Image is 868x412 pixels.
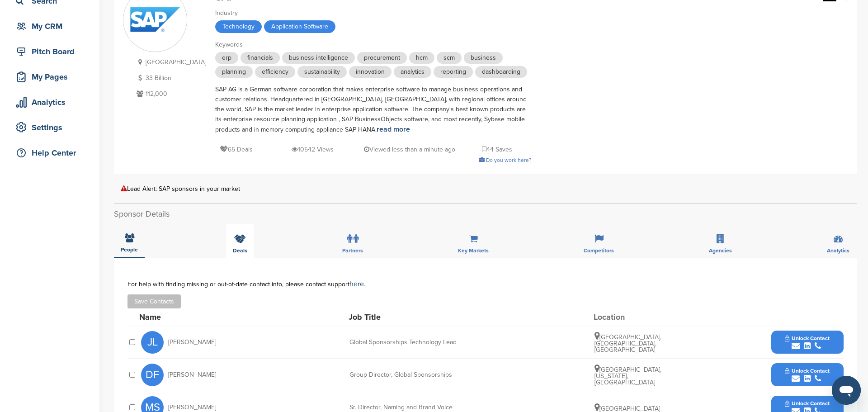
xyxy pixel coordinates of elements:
span: analytics [394,66,431,78]
a: My CRM [9,16,90,37]
span: sustainability [297,66,347,78]
span: Competitors [584,248,614,253]
div: Keywords [215,40,532,50]
div: Settings [14,119,90,136]
span: [GEOGRAPHIC_DATA], [US_STATE], [GEOGRAPHIC_DATA] [594,366,661,386]
div: Sr. Director, Naming and Brand Voice [349,404,485,411]
a: Pitch Board [9,41,90,62]
div: Pitch Board [14,43,90,60]
a: Help Center [9,142,90,163]
a: My Pages [9,66,90,87]
span: efficiency [255,66,295,78]
span: Technology [215,20,262,33]
span: dashboarding [475,66,527,78]
div: Job Title [349,313,484,321]
p: 112,000 [134,88,206,99]
span: scm [437,52,462,64]
a: read more [377,125,410,134]
div: My Pages [14,69,90,85]
span: [PERSON_NAME] [168,339,216,346]
span: procurement [357,52,407,64]
a: Settings [9,117,90,138]
div: Analytics [14,94,90,110]
span: People [121,247,138,252]
button: Unlock Contact [774,361,840,388]
p: Viewed less than a minute ago [364,144,455,155]
div: Global Sponsorships Technology Lead [349,339,485,346]
h2: Sponsor Details [114,208,857,220]
span: [PERSON_NAME] [168,404,216,411]
p: [GEOGRAPHIC_DATA] [134,57,206,68]
span: business [464,52,503,64]
span: JL [141,331,164,354]
span: Do you work here? [486,157,532,163]
a: Analytics [9,92,90,113]
span: [PERSON_NAME] [168,372,216,378]
span: [GEOGRAPHIC_DATA], [GEOGRAPHIC_DATA], [GEOGRAPHIC_DATA] [594,333,661,354]
button: Unlock Contact [774,329,840,356]
div: Lead Alert: SAP sponsors in your market [121,185,850,192]
div: Group Director, Global Sponsorships [349,372,485,378]
span: reporting [434,66,473,78]
span: Partners [342,248,363,253]
p: 44 Saves [482,144,512,155]
span: Unlock Contact [785,400,830,407]
p: 10542 Views [292,144,334,155]
span: innovation [349,66,392,78]
span: Application Software [264,20,335,33]
div: My CRM [14,18,90,34]
span: hcm [409,52,434,64]
span: business intelligence [282,52,355,64]
iframe: Button to launch messaging window [832,376,861,405]
div: SAP AG is a German software corporation that makes enterprise software to manage business operati... [215,85,532,135]
div: Industry [215,8,532,18]
div: Help Center [14,145,90,161]
span: erp [215,52,238,64]
span: Analytics [827,248,849,253]
a: here [349,279,364,289]
div: Location [594,313,661,321]
p: 65 Deals [220,144,253,155]
button: Save Contacts [127,294,181,308]
span: planning [215,66,253,78]
span: Unlock Contact [785,335,830,341]
span: financials [241,52,280,64]
p: 33 Billion [134,72,206,84]
span: Deals [233,248,247,253]
span: Key Markets [458,248,489,253]
div: Name [139,313,239,321]
div: For help with finding missing or out-of-date contact info, please contact support . [127,280,844,288]
a: Do you work here? [479,157,532,163]
span: Unlock Contact [785,368,830,374]
span: DF [141,364,164,386]
span: Agencies [709,248,732,253]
